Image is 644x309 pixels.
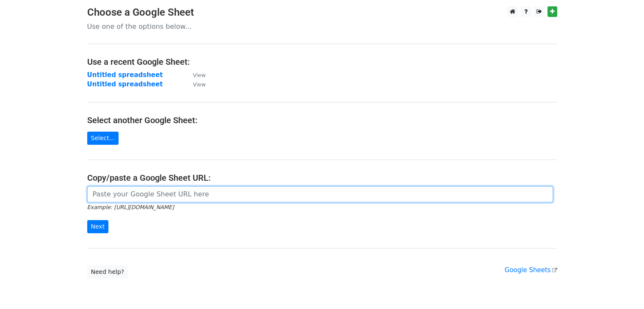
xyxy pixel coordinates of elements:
p: Use one of the options below... [87,22,557,31]
small: Example: [URL][DOMAIN_NAME] [87,204,174,210]
small: View [193,81,206,88]
small: View [193,72,206,78]
iframe: Chat Widget [602,268,644,309]
a: Untitled spreadsheet [87,71,163,79]
a: View [185,71,206,79]
a: Need help? [87,265,128,279]
a: View [185,80,206,88]
h3: Choose a Google Sheet [87,6,557,19]
h4: Use a recent Google Sheet: [87,57,557,67]
a: Untitled spreadsheet [87,80,163,88]
input: Paste your Google Sheet URL here [87,186,553,202]
a: Google Sheets [505,266,557,274]
h4: Select another Google Sheet: [87,115,557,125]
a: Select... [87,132,119,145]
input: Next [87,220,109,233]
h4: Copy/paste a Google Sheet URL: [87,173,557,183]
